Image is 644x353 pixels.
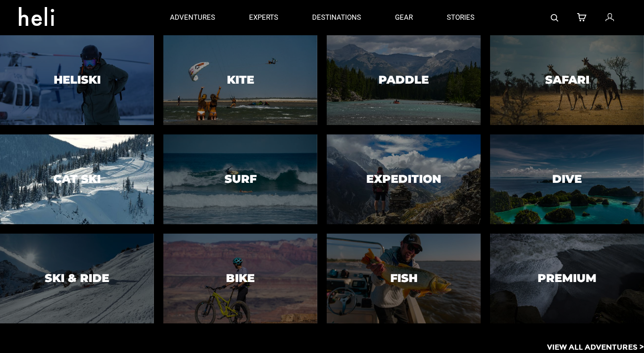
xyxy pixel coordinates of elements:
[226,272,255,284] h3: Bike
[390,272,418,284] h3: Fish
[551,14,558,22] img: search-bar-icon.svg
[227,74,254,86] h3: Kite
[45,272,109,284] h3: Ski & Ride
[538,272,596,284] h3: Premium
[312,13,361,23] p: destinations
[54,74,101,86] h3: Heliski
[225,173,257,185] h3: Surf
[490,234,644,323] a: PremiumPremium image
[53,173,101,185] h3: Cat Ski
[545,74,589,86] h3: Safari
[366,173,441,185] h3: Expedition
[170,13,215,23] p: adventures
[552,173,582,185] h3: Dive
[547,342,644,353] p: View All Adventures >
[249,13,278,23] p: experts
[378,74,429,86] h3: Paddle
